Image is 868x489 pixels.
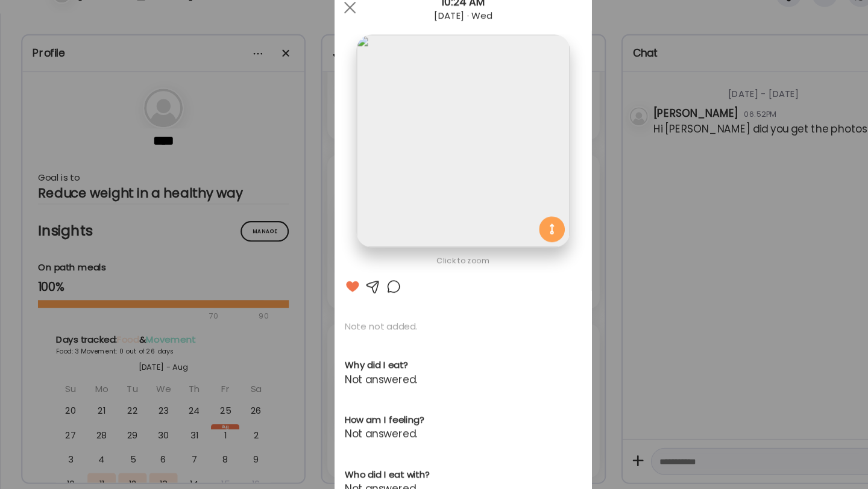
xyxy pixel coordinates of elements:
[313,26,555,40] div: 10:24 AM
[323,431,545,445] div: Not answered.
[323,268,545,282] div: Click to zoom
[313,40,555,50] div: [DATE] · Wed
[323,379,545,394] div: Not answered.
[323,418,545,431] h3: How am I feeling?
[334,63,533,263] img: images%2FqXFc7aMTU5fNNZiMnXpPEgEZiJe2%2Ff41lbi1h1HrRGt7uIBQ4%2FiDGQgmJs05jgXLxx8V9r_1080
[323,469,545,482] h3: Who did I eat with?
[323,367,545,379] h3: Why did I eat?
[323,331,545,343] p: Note not added.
